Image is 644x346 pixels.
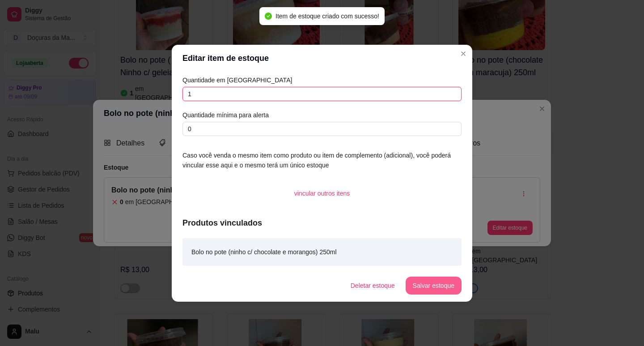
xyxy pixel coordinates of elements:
span: check-circle [265,13,272,20]
article: Quantidade mínima para alerta [182,110,462,120]
span: Item de estoque criado com sucesso! [275,13,379,20]
header: Editar item de estoque [172,45,472,72]
button: Close [456,47,470,61]
article: Bolo no pote (ninho c/ chocolate e morangos) 250ml [191,247,337,257]
article: Produtos vinculados [182,217,462,229]
button: Deletar estoque [343,277,402,295]
article: Caso você venda o mesmo item como produto ou item de complemento (adicional), você poderá vincula... [182,150,462,170]
button: Salvar estoque [406,277,462,295]
button: vincular outros itens [287,184,357,202]
article: Quantidade em [GEOGRAPHIC_DATA] [182,75,462,85]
